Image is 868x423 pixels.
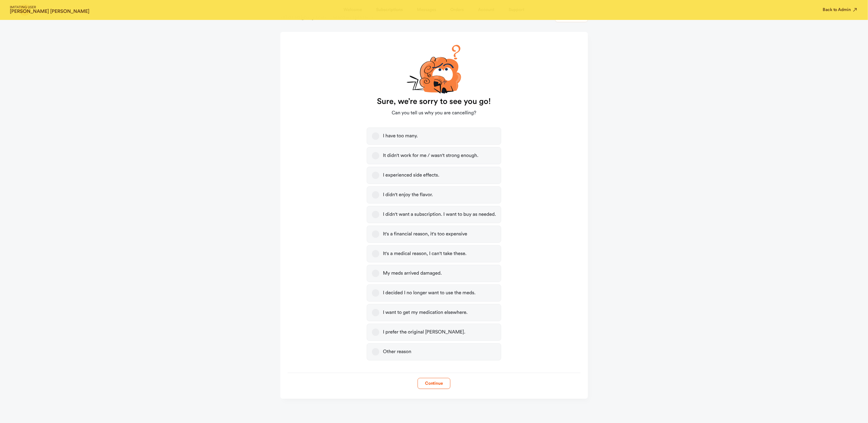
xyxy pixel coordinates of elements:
div: Other reason [383,349,411,355]
div: I want to get my medication elsewhere. [383,310,468,316]
button: I experienced side effects. [372,172,379,179]
div: It's a medical reason, I can't take these. [383,251,467,257]
span: Can you tell us why you are cancelling? [392,109,476,117]
button: I decided I no longer want to use the meds. [372,289,379,297]
span: IMITATING USER [10,6,89,9]
div: I didn't want a subscription. I want to buy as needed. [383,211,496,218]
div: My meds arrived damaged. [383,270,442,276]
button: It's a medical reason, I can't take these. [372,250,379,257]
button: Back to Admin [823,7,858,13]
button: I want to get my medication elsewhere. [372,309,379,316]
button: I have too many. [372,132,379,140]
div: I didn't enjoy the flavor. [383,192,433,198]
strong: [PERSON_NAME] [PERSON_NAME] [10,9,89,14]
strong: Sure, we’re sorry to see you go! [377,97,491,106]
button: Continue [418,378,450,389]
button: It's a financial reason, it's too expensive [372,231,379,238]
div: I have too many. [383,133,418,139]
div: It didn't work for me / wasn't strong enough. [383,153,479,159]
div: I decided I no longer want to use the meds. [383,290,476,296]
img: cartoon-confuse-xvMLqgb5.svg [407,43,461,93]
div: It's a financial reason, it's too expensive [383,231,467,237]
button: It didn't work for me / wasn't strong enough. [372,152,379,159]
div: I experienced side effects. [383,172,439,178]
div: I prefer the original [PERSON_NAME]. [383,329,465,335]
button: I didn't want a subscription. I want to buy as needed. [372,211,379,218]
button: My meds arrived damaged. [372,270,379,277]
button: I didn't enjoy the flavor. [372,191,379,199]
button: I prefer the original [PERSON_NAME]. [372,329,379,336]
button: Other reason [372,348,379,356]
